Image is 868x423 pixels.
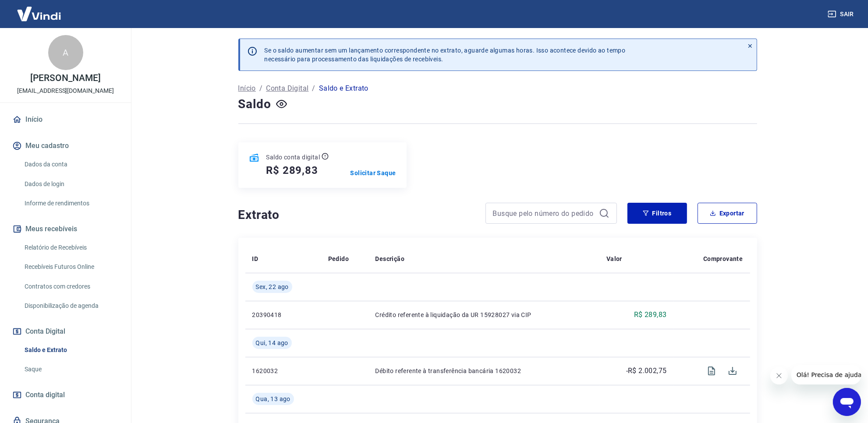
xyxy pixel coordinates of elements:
a: Início [11,110,120,129]
p: Se o saldo aumentar sem um lançamento correspondente no extrato, aguarde algumas horas. Isso acon... [265,46,626,63]
button: Meu cadastro [11,136,120,155]
p: Débito referente à transferência bancária 1620032 [376,367,592,375]
p: Comprovante [703,254,743,263]
p: 1620032 [252,367,314,375]
h4: Extrato [238,206,475,224]
p: 20390418 [252,310,314,319]
iframe: Botão para abrir a janela de mensagens [833,388,861,416]
span: Sex, 22 ago [256,282,289,291]
h4: Saldo [238,95,271,113]
button: Filtros [627,203,687,224]
a: Conta Digital [266,83,308,94]
button: Conta Digital [11,322,120,341]
p: R$ 289,83 [634,310,667,320]
a: Início [238,83,256,94]
p: Saldo conta digital [266,153,320,162]
p: / [312,83,315,94]
p: Valor [606,254,622,263]
span: Visualizar [701,360,722,381]
h5: R$ 289,83 [266,163,318,177]
a: Solicitar Saque [351,169,396,177]
a: Disponibilização de agenda [21,297,120,315]
a: Relatório de Recebíveis [21,239,120,257]
button: Exportar [698,203,757,224]
span: Qua, 13 ago [256,395,291,403]
a: Dados de login [21,175,120,193]
p: Descrição [376,254,405,263]
p: [EMAIL_ADDRESS][DOMAIN_NAME] [17,86,114,95]
iframe: Fechar mensagem [770,367,788,384]
button: Sair [826,6,857,22]
p: / [259,83,262,94]
p: Saldo e Extrato [319,83,368,94]
p: Pedido [328,254,349,263]
a: Recebíveis Futuros Online [21,258,120,276]
a: Informe de rendimentos [21,194,120,212]
span: Download [722,360,743,381]
span: Qui, 14 ago [256,338,288,347]
span: Conta digital [25,389,65,401]
img: Vindi [11,0,67,27]
p: Crédito referente à liquidação da UR 15928027 via CIP [376,310,592,319]
p: -R$ 2.002,75 [626,366,667,376]
iframe: Mensagem da empresa [791,365,861,384]
a: Dados da conta [21,155,120,173]
p: [PERSON_NAME] [30,74,100,83]
a: Conta digital [11,385,120,405]
input: Busque pelo número do pedido [493,207,595,220]
p: ID [252,254,259,263]
button: Meus recebíveis [11,219,120,239]
a: Contratos com credores [21,278,120,296]
div: A [48,35,83,70]
a: Saque [21,360,120,378]
span: Olá! Precisa de ajuda? [5,6,74,13]
a: Saldo e Extrato [21,341,120,359]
